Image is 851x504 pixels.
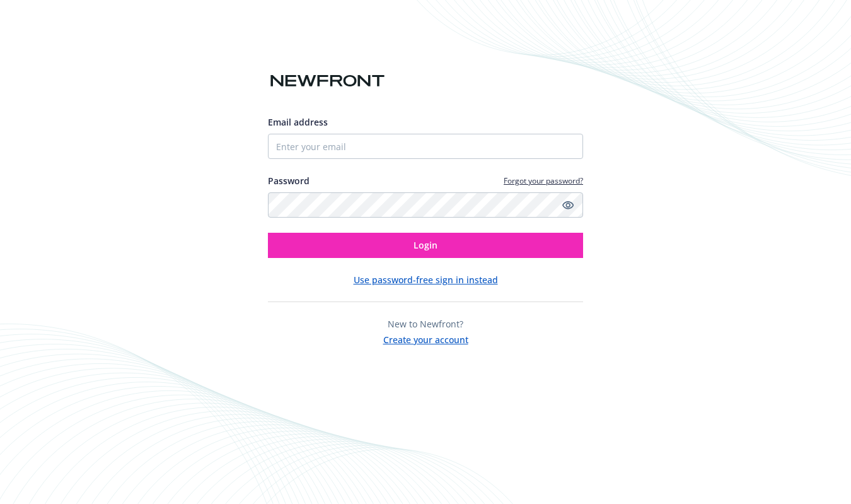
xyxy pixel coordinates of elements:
span: Email address [268,116,328,128]
input: Enter your email [268,134,583,159]
a: Show password [560,197,576,213]
img: Newfront logo [268,70,387,92]
button: Use password-free sign in instead [354,273,498,286]
button: Create your account [383,331,468,346]
label: Password [268,174,310,187]
span: New to Newfront? [388,318,463,330]
span: Login [414,239,437,251]
a: Forgot your password? [504,175,583,186]
button: Login [268,233,583,258]
input: Enter your password [268,192,583,218]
